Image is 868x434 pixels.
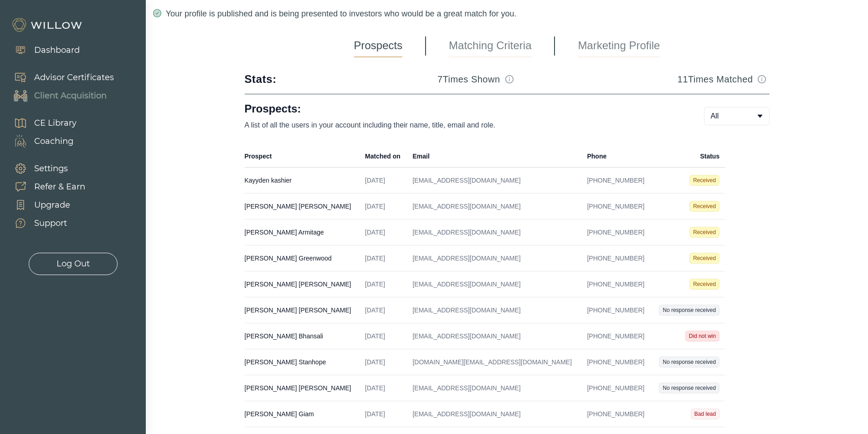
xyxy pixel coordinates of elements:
th: Matched on [360,145,407,168]
div: Coaching [34,135,73,148]
h1: Prospects: [245,102,675,116]
div: Stats: [245,72,277,87]
div: CE Library [34,117,77,129]
span: Received [689,253,719,264]
span: Did not win [685,331,719,342]
a: Refer & Earn [5,178,85,196]
a: Advisor Certificates [5,68,114,87]
td: [PERSON_NAME] Giam [245,401,360,427]
a: Coaching [5,132,77,150]
td: [EMAIL_ADDRESS][DOMAIN_NAME] [407,375,581,401]
div: Refer & Earn [34,181,85,193]
td: [DATE] [360,323,407,349]
td: [DATE] [360,194,407,220]
td: [PHONE_NUMBER] [581,375,652,401]
a: Client Acquisition [5,87,114,105]
a: Prospects [354,35,403,57]
div: Log Out [56,258,90,270]
span: check-circle [153,9,161,17]
td: [PHONE_NUMBER] [581,194,652,220]
td: [DATE] [360,349,407,375]
p: A list of all the users in your account including their name, title, email and role. [245,120,675,131]
span: Received [689,201,719,212]
td: [PHONE_NUMBER] [581,168,652,194]
td: [EMAIL_ADDRESS][DOMAIN_NAME] [407,220,581,245]
th: Status [652,145,725,168]
span: No response received [659,357,719,368]
td: [DATE] [360,245,407,271]
td: [DATE] [360,375,407,401]
span: Bad lead [691,408,719,419]
h3: 11 Times Matched [678,73,753,86]
td: [EMAIL_ADDRESS][DOMAIN_NAME] [407,271,581,297]
td: [PHONE_NUMBER] [581,245,652,271]
td: [EMAIL_ADDRESS][DOMAIN_NAME] [407,194,581,220]
span: No response received [659,305,719,316]
span: caret-down [756,112,764,120]
td: [DATE] [360,271,407,297]
a: CE Library [5,114,77,132]
div: Advisor Certificates [34,71,114,84]
span: Received [689,175,719,186]
td: [PERSON_NAME] [PERSON_NAME] [245,297,360,323]
td: [PHONE_NUMBER] [581,323,652,349]
a: Matching Criteria [449,35,531,57]
td: [DATE] [360,401,407,427]
a: Dashboard [5,41,80,59]
td: [EMAIL_ADDRESS][DOMAIN_NAME] [407,401,581,427]
td: [PHONE_NUMBER] [581,271,652,297]
div: Client Acquisition [34,90,107,102]
h3: 7 Times Shown [437,73,500,86]
td: [PERSON_NAME] [PERSON_NAME] [245,271,360,297]
td: [PERSON_NAME] [PERSON_NAME] [245,375,360,401]
td: [EMAIL_ADDRESS][DOMAIN_NAME] [407,323,581,349]
td: [DOMAIN_NAME][EMAIL_ADDRESS][DOMAIN_NAME] [407,349,581,375]
div: Support [34,217,67,230]
th: Phone [581,145,652,168]
td: [DATE] [360,168,407,194]
td: [PERSON_NAME] [PERSON_NAME] [245,194,360,220]
a: Marketing Profile [578,35,660,57]
td: [DATE] [360,297,407,323]
span: Received [689,227,719,238]
th: Email [407,145,581,168]
td: [PHONE_NUMBER] [581,401,652,427]
td: [EMAIL_ADDRESS][DOMAIN_NAME] [407,168,581,194]
td: [PHONE_NUMBER] [581,349,652,375]
button: Match info [755,72,769,87]
span: No response received [659,383,719,393]
td: [PERSON_NAME] Greenwood [245,245,360,271]
span: All [711,111,719,122]
div: Dashboard [34,44,80,56]
td: [PERSON_NAME] Armitage [245,220,360,245]
td: [EMAIL_ADDRESS][DOMAIN_NAME] [407,297,581,323]
td: [PHONE_NUMBER] [581,297,652,323]
td: [EMAIL_ADDRESS][DOMAIN_NAME] [407,245,581,271]
div: Your profile is published and is being presented to investors who would be a great match for you. [153,7,861,20]
a: Settings [5,159,85,178]
img: Willow [11,18,84,32]
th: Prospect [245,145,360,168]
td: [PHONE_NUMBER] [581,220,652,245]
td: [DATE] [360,220,407,245]
span: info-circle [505,75,514,83]
button: Match info [502,72,517,87]
span: Received [689,279,719,290]
td: [PERSON_NAME] Stanhope [245,349,360,375]
td: [PERSON_NAME] Bhansali [245,323,360,349]
span: info-circle [758,75,766,83]
a: Upgrade [5,196,85,214]
div: Settings [34,163,68,175]
td: Kayyden kashier [245,168,360,194]
div: Upgrade [34,199,70,211]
